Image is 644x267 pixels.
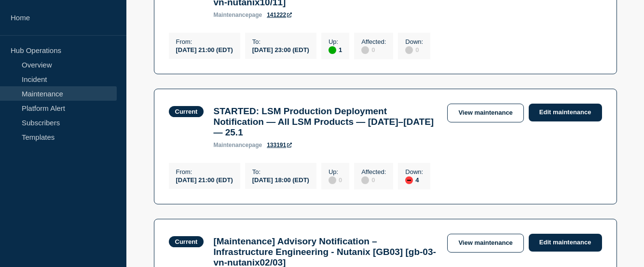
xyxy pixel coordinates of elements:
p: Down : [405,38,423,45]
div: Current [175,238,198,245]
span: maintenance [213,12,248,18]
div: 0 [329,175,342,184]
p: To : [252,38,309,45]
div: [DATE] 21:00 (EDT) [176,45,233,53]
a: Edit maintenance [529,234,602,252]
p: To : [252,168,309,175]
p: page [213,12,262,18]
p: From : [176,168,233,175]
a: 133191 [267,142,292,148]
div: disabled [361,176,369,184]
div: down [405,176,413,184]
span: maintenance [213,142,248,148]
div: 0 [405,45,423,54]
div: disabled [405,46,413,54]
div: Current [175,108,198,115]
div: 4 [405,175,423,184]
div: 1 [329,45,342,54]
div: [DATE] 21:00 (EDT) [176,175,233,184]
h3: STARTED: LSM Production Deployment Notification — All LSM Products — [DATE]–[DATE] — 25.1 [213,106,438,138]
div: [DATE] 23:00 (EDT) [252,45,309,53]
div: up [329,46,336,54]
a: Edit maintenance [529,104,602,121]
div: 0 [361,175,386,184]
div: disabled [329,176,336,184]
p: From : [176,38,233,45]
div: disabled [361,46,369,54]
p: Down : [405,168,423,175]
p: page [213,142,262,148]
p: Affected : [361,168,386,175]
div: [DATE] 18:00 (EDT) [252,175,309,184]
a: View maintenance [447,234,523,253]
p: Up : [329,38,342,45]
p: Up : [329,168,342,175]
div: 0 [361,45,386,54]
p: Affected : [361,38,386,45]
a: View maintenance [447,104,523,122]
a: 141222 [267,12,292,18]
